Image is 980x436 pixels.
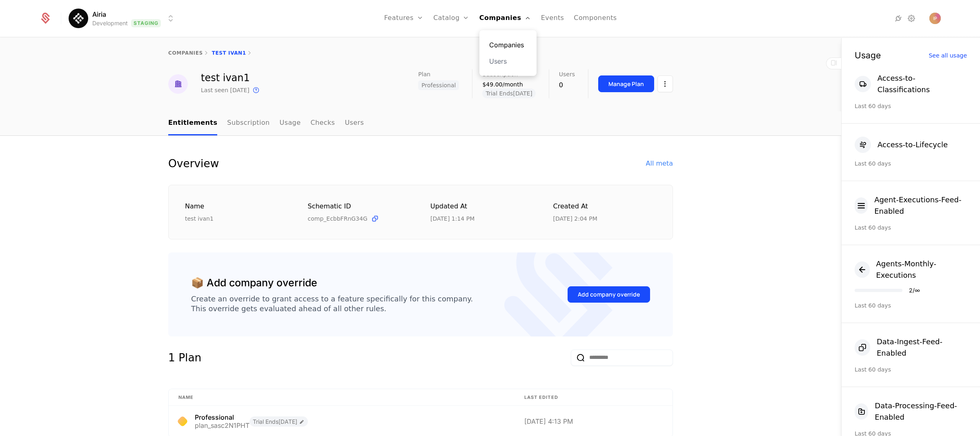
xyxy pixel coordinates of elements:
div: Last 60 days [855,365,967,374]
div: Access-to-Classifications [878,73,967,95]
div: test ivan1 [201,73,261,83]
div: Professional [195,414,249,421]
div: Overview [168,155,219,172]
div: plan_sasc2N1PHT [195,422,249,429]
div: test ivan1 [185,215,288,223]
div: 0 [559,80,575,90]
a: Integrations [893,13,903,23]
div: Last 60 days [855,159,967,168]
button: Access-to-Classifications [855,73,967,95]
a: Users [345,111,364,135]
th: Name [169,389,514,406]
a: Companies [489,40,527,50]
div: Last 60 days [855,224,967,232]
div: Manage Plan [608,80,644,88]
span: Airia [92,9,106,19]
div: 2 / ∞ [909,288,920,293]
span: Staging [131,19,161,27]
button: Select environment [71,9,176,27]
div: Agent-Executions-Feed-Enabled [874,194,967,217]
span: Trial Ends [DATE] [482,89,535,98]
button: Select action [657,75,673,92]
div: Agents-Monthly-Executions [876,258,967,281]
span: Trial Ends [DATE] [249,416,308,427]
div: See all usage [929,53,967,58]
div: 📦 Add company override [191,275,317,291]
span: Subscription [482,71,518,77]
button: Agent-Executions-Feed-Enabled [855,194,967,217]
div: Schematic ID [308,201,411,211]
div: 8/14/25, 2:04 PM [553,215,597,223]
a: Settings [906,13,916,23]
ul: Choose Sub Page [168,111,364,135]
div: All meta [646,159,673,168]
button: Add company override [568,286,650,303]
div: Usage [855,51,881,60]
div: 8/21/25, 1:14 PM [430,215,474,223]
button: Access-to-Lifecycle [855,137,948,153]
div: Data-Ingest-Feed-Enabled [877,336,967,359]
th: Last edited [514,389,673,406]
img: Ivana Popova [929,13,941,24]
button: Open user button [929,13,941,24]
div: Created at [553,201,657,212]
div: [DATE] 4:13 PM [524,418,663,425]
div: Create an override to grant access to a feature specifically for this company. This override gets... [191,294,473,314]
span: Plan [418,71,430,77]
div: Add company override [578,290,640,299]
img: Airia [69,9,88,28]
a: Checks [310,111,335,135]
div: Access-to-Lifecycle [878,139,948,150]
a: Entitlements [168,111,217,135]
nav: Main [168,111,673,135]
button: Manage Plan [598,75,654,92]
button: Agents-Monthly-Executions [855,258,967,281]
button: Data-Ingest-Feed-Enabled [855,336,967,359]
div: Development [92,19,128,27]
span: comp_EcbbFRnG34G [308,215,367,223]
div: Name [185,201,288,212]
div: Data-Processing-Feed-Enabled [875,400,967,423]
button: Data-Processing-Feed-Enabled [855,400,967,423]
div: $49.00/month [482,80,535,89]
a: Users [489,56,527,66]
div: Last 60 days [855,102,967,110]
a: Subscription [227,111,269,135]
div: Last 60 days [855,301,967,310]
a: Usage [280,111,301,135]
span: Professional [418,80,459,90]
img: test ivan1 [168,74,188,94]
span: Users [559,71,575,77]
a: companies [168,50,203,56]
div: Last seen [DATE] [201,86,249,94]
div: 1 Plan [168,350,201,366]
div: Updated at [430,201,534,212]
